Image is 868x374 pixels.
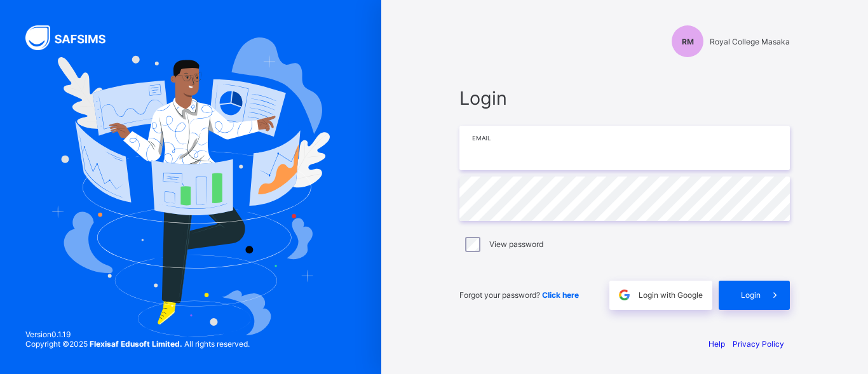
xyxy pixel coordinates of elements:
[639,290,703,300] span: Login with Google
[733,339,784,349] a: Privacy Policy
[710,37,790,46] span: Royal College Masaka
[682,37,694,46] span: RM
[90,339,182,349] strong: Flexisaf Edusoft Limited.
[741,290,761,300] span: Login
[51,37,330,337] img: Hero Image
[25,339,250,349] span: Copyright © 2025 All rights reserved.
[25,330,250,339] span: Version 0.1.19
[709,339,725,349] a: Help
[617,288,632,302] img: google.396cfc9801f0270233282035f929180a.svg
[25,25,121,50] img: SAFSIMS Logo
[489,239,543,249] label: View password
[459,290,579,300] span: Forgot your password?
[459,87,790,109] span: Login
[542,290,579,300] a: Click here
